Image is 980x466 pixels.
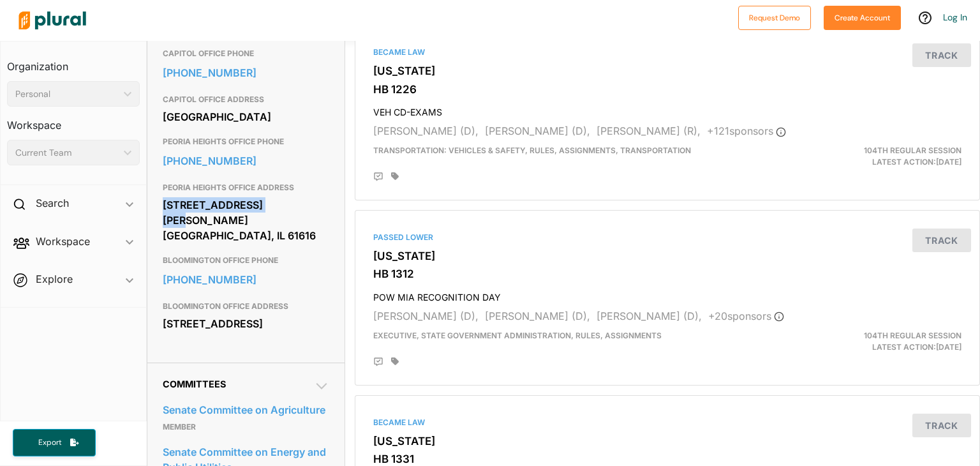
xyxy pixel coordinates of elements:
span: Transportation: Vehicles & Safety, Rules, Assignments, Transportation [373,146,691,155]
div: [STREET_ADDRESS][PERSON_NAME] [GEOGRAPHIC_DATA], IL 61616 [163,195,330,245]
div: Add Position Statement [373,172,383,182]
h3: [US_STATE] [373,64,961,77]
span: [PERSON_NAME] (D), [597,310,702,322]
a: Create Account [824,10,901,24]
button: Create Account [824,6,901,30]
a: Log In [943,11,967,23]
a: [PHONE_NUMBER] [163,63,330,82]
h3: BLOOMINGTON OFFICE ADDRESS [163,299,330,314]
h2: Search [36,196,69,210]
button: Track [912,43,971,67]
h3: HB 1331 [373,453,961,465]
div: Add tags [391,357,399,366]
span: 104th Regular Session [864,331,961,340]
div: Latest Action: [DATE] [769,330,971,353]
button: Export [13,429,96,456]
span: Export [29,437,70,448]
h4: VEH CD-EXAMS [373,101,961,118]
span: + 121 sponsor s [707,124,786,137]
h3: Organization [7,48,140,76]
a: Request Demo [738,10,811,24]
h3: CAPITOL OFFICE PHONE [163,46,330,61]
div: [STREET_ADDRESS] [163,314,330,333]
button: Track [912,229,971,252]
span: [PERSON_NAME] (R), [597,124,701,137]
div: [GEOGRAPHIC_DATA] [163,107,330,126]
h3: HB 1226 [373,83,961,96]
div: Latest Action: [DATE] [769,145,971,168]
h3: PEORIA HEIGHTS OFFICE ADDRESS [163,180,330,195]
span: + 20 sponsor s [708,310,784,322]
h3: [US_STATE] [373,250,961,262]
div: Became Law [373,47,961,58]
div: Current Team [15,146,119,160]
span: [PERSON_NAME] (D), [373,124,479,137]
span: Executive, State Government Administration, Rules, Assignments [373,331,662,340]
span: 104th Regular Session [864,146,961,155]
h3: PEORIA HEIGHTS OFFICE PHONE [163,134,330,149]
h3: CAPITOL OFFICE ADDRESS [163,92,330,107]
span: [PERSON_NAME] (D), [485,310,590,322]
a: [PHONE_NUMBER] [163,270,330,289]
div: Personal [15,87,119,101]
span: Committees [163,379,226,389]
button: Track [912,414,971,437]
h4: POW MIA RECOGNITION DAY [373,286,961,303]
h3: HB 1312 [373,267,961,280]
h3: Workspace [7,107,140,135]
div: Add tags [391,172,399,181]
h3: [US_STATE] [373,435,961,447]
button: Request Demo [738,6,811,30]
p: Member [163,419,330,435]
div: Passed Lower [373,232,961,243]
span: [PERSON_NAME] (D), [373,310,479,322]
span: [PERSON_NAME] (D), [485,124,590,137]
div: Add Position Statement [373,357,383,367]
h3: BLOOMINGTON OFFICE PHONE [163,253,330,268]
a: Senate Committee on Agriculture [163,400,330,419]
a: [PHONE_NUMBER] [163,151,330,170]
div: Became Law [373,417,961,428]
